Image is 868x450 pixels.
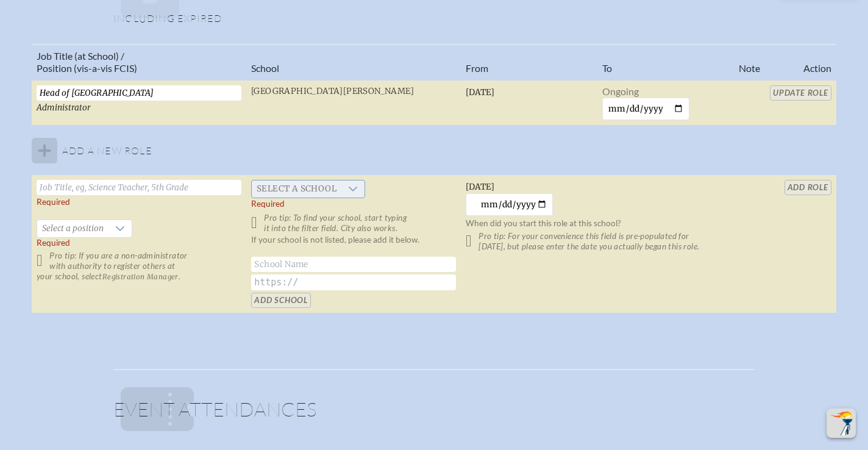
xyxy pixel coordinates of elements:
img: To the top [829,411,853,435]
label: If your school is not listed, please add it below. [251,235,419,255]
label: Required [37,197,70,207]
span: [DATE] [466,182,494,192]
span: [DATE] [466,87,494,98]
p: Including expired [113,12,755,24]
p: When did you start this role at this school? [466,218,729,229]
input: Eg, Science Teacher, 5th Grade [37,85,241,101]
th: School [246,45,461,80]
span: Select a school [252,180,341,198]
input: School Name [251,257,456,272]
th: Note [734,45,765,80]
th: Job Title (at School) / Position (vis-a-vis FCIS) [32,45,246,80]
p: Pro tip: To find your school, start typing it into the filter field. City also works. [251,213,456,234]
input: https:// [251,274,456,290]
p: Pro tip: If you are a non-administrator with authority to register others at your school, select . [37,251,241,282]
th: From [461,45,597,80]
p: Pro tip: For your convenience this field is pre-populated for [DATE], but please enter the date y... [466,231,729,252]
input: Job Title, eg, Science Teacher, 5th Grade [37,180,241,195]
label: Required [251,199,285,209]
span: Required [37,238,70,248]
th: Action [765,45,836,80]
span: Administrator [37,102,91,113]
button: Scroll Top [827,409,856,438]
th: To [597,45,734,80]
span: Select a position [37,220,108,237]
span: [GEOGRAPHIC_DATA][PERSON_NAME] [251,86,414,96]
span: Ongoing [602,85,639,97]
span: Registration Manager [102,273,179,281]
h1: Event Attendances [113,399,755,429]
